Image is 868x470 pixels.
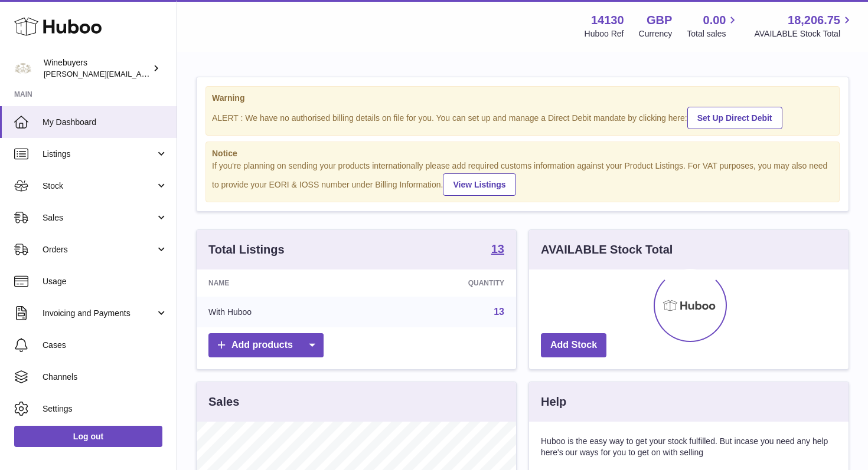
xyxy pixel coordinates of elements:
span: [PERSON_NAME][EMAIL_ADDRESS][DOMAIN_NAME] [44,69,237,78]
span: 18,206.75 [788,12,840,28]
a: Set Up Direct Debit [687,107,782,129]
span: My Dashboard [43,117,168,128]
p: Huboo is the easy way to get your stock fulfilled. But incase you need any help here's our ways f... [541,436,837,458]
strong: Warning [212,93,833,104]
a: View Listings [443,173,515,196]
span: AVAILABLE Stock Total [754,28,854,40]
div: Winebuyers [44,57,150,80]
span: Sales [43,212,155,224]
strong: 14130 [591,12,624,28]
a: Add products [208,333,324,357]
strong: Notice [212,148,833,159]
h3: Help [541,394,566,410]
a: 13 [491,243,504,257]
span: Stock [43,180,155,192]
span: Settings [43,403,168,415]
div: Currency [639,28,673,40]
span: Usage [43,276,168,287]
span: Total sales [687,28,739,40]
span: Channels [43,372,168,383]
span: 0.00 [703,12,726,28]
span: Listings [43,149,155,160]
h3: Sales [208,394,239,410]
a: 18,206.75 AVAILABLE Stock Total [754,12,854,40]
a: Add Stock [541,333,606,357]
span: Invoicing and Payments [43,308,155,319]
th: Name [197,269,365,297]
strong: GBP [647,12,672,28]
a: 13 [494,307,504,317]
h3: Total Listings [208,242,285,258]
img: peter@winebuyers.com [14,60,32,77]
strong: 13 [491,243,504,255]
div: If you're planning on sending your products internationally please add required customs informati... [212,160,833,196]
th: Quantity [365,269,516,297]
span: Cases [43,340,168,351]
td: With Huboo [197,297,365,327]
a: Log out [14,426,162,447]
h3: AVAILABLE Stock Total [541,242,673,258]
a: 0.00 Total sales [687,12,739,40]
div: Huboo Ref [585,28,624,40]
span: Orders [43,244,155,255]
div: ALERT : We have no authorised billing details on file for you. You can set up and manage a Direct... [212,105,833,129]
